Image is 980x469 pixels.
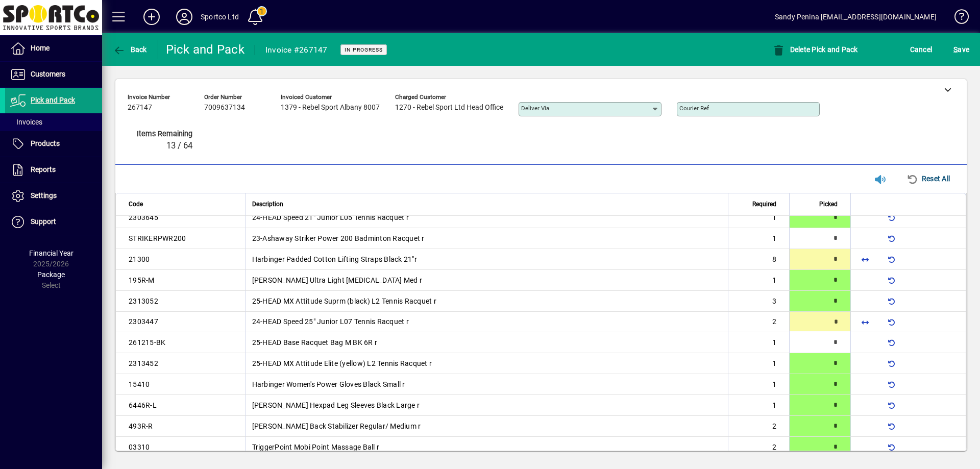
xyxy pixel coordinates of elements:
[37,270,65,279] span: Package
[246,332,728,353] td: 25-HEAD Base Racquet Bag M BK 6R r
[246,312,728,332] td: 24-HEAD Speed 25" Junior L07 Tennis Racquet r
[728,416,789,437] td: 2
[902,169,954,188] button: Reset All
[116,249,246,270] td: 21300
[201,9,239,25] div: Sportco Ltd
[168,8,201,26] button: Profile
[728,374,789,395] td: 1
[246,395,728,416] td: [PERSON_NAME] Hexpad Leg Sleeves Black Large r
[5,157,102,183] a: Reports
[246,416,728,437] td: [PERSON_NAME] Back Stabilizer Regular/ Medium r
[116,374,246,395] td: 15410
[770,40,861,59] button: Delete Pick and Pack
[345,46,383,53] span: In Progress
[246,291,728,312] td: 25-HEAD MX Attitude Suprm (black) L2 Tennis Racquet r
[728,228,789,249] td: 1
[728,395,789,416] td: 1
[116,207,246,228] td: 2303645
[728,270,789,291] td: 1
[31,217,56,226] span: Support
[31,191,57,200] span: Settings
[252,199,283,210] span: Description
[166,41,244,58] div: Pick and Pack
[246,249,728,270] td: Harbinger Padded Cotton Lifting Straps Black 21"r
[31,165,56,174] span: Reports
[116,270,246,291] td: 195R-M
[5,131,102,157] a: Products
[728,312,789,332] td: 2
[752,199,776,210] span: Required
[110,40,150,59] button: Back
[5,113,102,131] a: Invoices
[31,139,60,147] span: Products
[102,40,158,59] app-page-header-button: Back
[728,437,789,458] td: 2
[246,228,728,249] td: 23-Ashaway Striker Power 200 Badminton Racquet r
[116,228,246,249] td: STRIKERPWR200
[29,249,73,257] span: Financial Year
[953,45,958,54] span: S
[521,105,549,112] mat-label: Deliver via
[679,105,709,112] mat-label: Courier Ref
[113,45,147,54] span: Back
[246,270,728,291] td: [PERSON_NAME] Ultra Light [MEDICAL_DATA] Med r
[246,437,728,458] td: TriggerPoint Mobi Point Massage Ball r
[772,45,858,54] span: Delete Pick and Pack
[246,374,728,395] td: Harbinger Women's Power Gloves Black Small r
[5,209,102,235] a: Support
[135,8,168,26] button: Add
[10,118,42,126] span: Invoices
[131,130,192,138] span: Items remaining
[31,70,65,78] span: Customers
[246,207,728,228] td: 24-HEAD Speed 21" Junior L05 Tennis Racquet r
[819,199,838,210] span: Picked
[31,96,75,104] span: Pick and Pack
[166,141,192,151] span: 13 / 64
[908,40,935,59] button: Cancel
[128,104,152,112] span: 267147
[5,62,102,87] a: Customers
[951,40,972,59] button: Save
[116,332,246,353] td: 261215-BK
[728,207,789,228] td: 1
[906,170,950,187] span: Reset All
[728,291,789,312] td: 3
[728,249,789,270] td: 8
[116,312,246,332] td: 2303447
[953,41,969,58] span: ave
[116,395,246,416] td: 6446R-L
[265,42,328,58] div: Invoice #267147
[775,9,937,25] div: Sandy Penina [EMAIL_ADDRESS][DOMAIN_NAME]
[5,183,102,209] a: Settings
[5,36,102,61] a: Home
[116,437,246,458] td: 03310
[31,44,50,52] span: Home
[116,291,246,312] td: 2313052
[116,416,246,437] td: 493R-R
[947,2,967,35] a: Knowledge Base
[728,353,789,374] td: 1
[246,353,728,374] td: 25-HEAD MX Attitude Elite (yellow) L2 Tennis Racquet r
[395,104,503,112] span: 1270 - Rebel Sport Ltd Head Office
[116,353,246,374] td: 2313452
[281,104,380,112] span: 1379 - Rebel Sport Albany 8007
[129,199,143,210] span: Code
[728,332,789,353] td: 1
[204,104,245,112] span: 7009637134
[910,41,933,58] span: Cancel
